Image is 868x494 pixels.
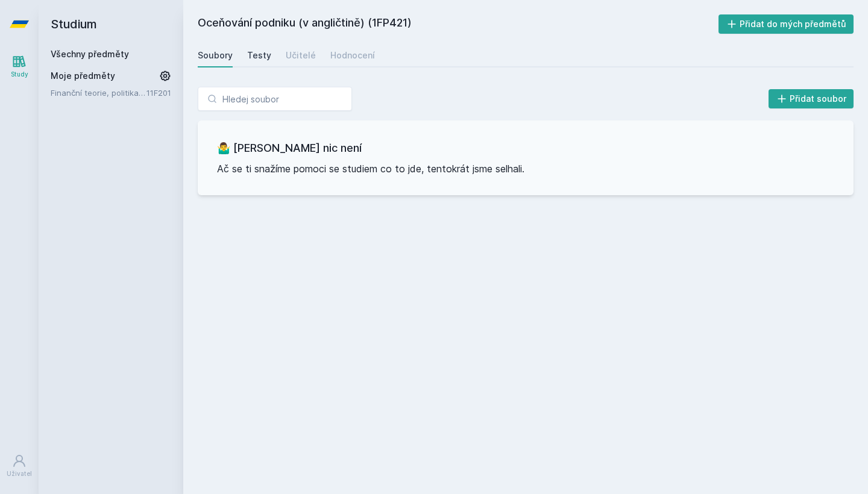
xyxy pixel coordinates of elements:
[247,49,271,61] div: Testy
[7,469,32,478] div: Uživatel
[330,49,375,61] div: Hodnocení
[247,43,271,67] a: Testy
[330,43,375,67] a: Hodnocení
[719,14,854,34] button: Přidat do mých předmětů
[2,48,36,85] a: Study
[51,87,146,99] a: Finanční teorie, politika a instituce
[217,140,834,157] h3: 🤷‍♂️ [PERSON_NAME] nic není
[11,70,28,79] div: Study
[51,70,115,82] span: Moje předměty
[198,49,233,61] div: Soubory
[217,161,834,176] p: Ač se ti snažíme pomoci se studiem co to jde, tentokrát jsme selhali.
[286,43,316,67] a: Učitelé
[286,49,316,61] div: Učitelé
[51,49,129,59] a: Všechny předměty
[198,14,719,34] h2: Oceňování podniku (v angličtině) (1FP421)
[198,43,233,67] a: Soubory
[2,448,36,484] a: Uživatel
[146,88,171,98] a: 11F201
[769,89,854,108] button: Přidat soubor
[198,87,352,111] input: Hledej soubor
